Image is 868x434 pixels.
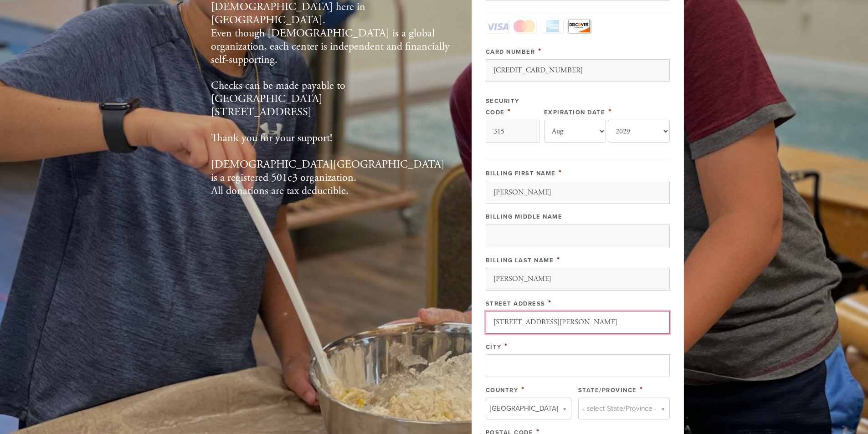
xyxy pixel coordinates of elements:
a: - select State/Province - [578,398,670,419]
label: State/Province [578,387,637,394]
span: This field is required. [559,168,562,178]
label: Billing First Name [486,170,556,177]
a: [GEOGRAPHIC_DATA] [486,398,571,419]
span: - select State/Province - [582,403,657,414]
a: Amex [540,19,563,33]
span: This field is required. [557,255,560,265]
span: This field is required. [640,384,643,394]
span: This field is required. [521,384,525,394]
span: This field is required. [508,107,511,117]
span: This field is required. [504,341,508,351]
select: Expiration Date year [608,120,670,143]
label: Country [486,387,519,394]
label: City [486,343,502,351]
span: This field is required. [548,298,552,308]
span: This field is required. [608,107,612,117]
a: MasterCard [513,19,536,33]
label: Street Address [486,300,545,307]
a: Discover [568,19,591,33]
span: [GEOGRAPHIC_DATA] [490,403,558,414]
span: This field is required. [538,46,542,56]
label: Security Code [486,97,519,116]
label: Billing Last Name [486,257,554,264]
select: Expiration Date month [544,120,606,143]
label: Expiration Date [544,109,606,116]
label: Billing Middle Name [486,213,563,220]
label: Card Number [486,48,535,56]
a: Visa [486,19,508,33]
